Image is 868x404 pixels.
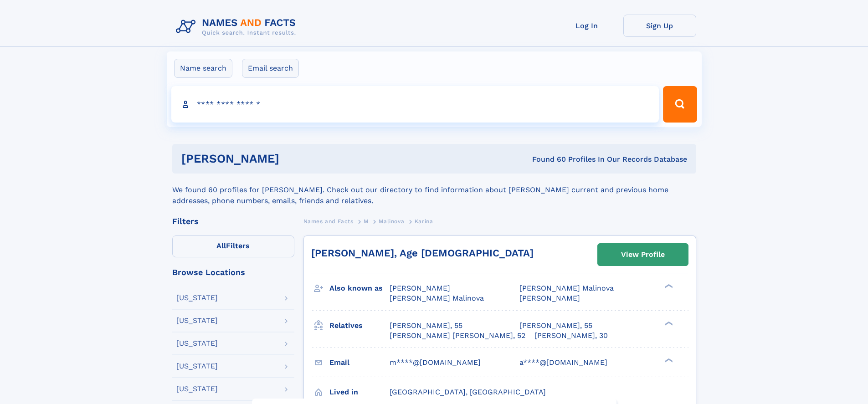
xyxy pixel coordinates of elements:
[172,235,294,257] label: Filters
[663,320,673,326] div: ❯
[329,384,390,400] h3: Lived in
[329,281,390,296] h3: Also known as
[379,215,404,227] a: Malinova
[519,294,580,302] span: [PERSON_NAME]
[390,331,525,341] a: [PERSON_NAME] [PERSON_NAME], 52
[415,218,433,225] span: Karina
[176,294,218,302] div: [US_STATE]
[172,217,294,225] div: Filters
[390,388,546,396] span: [GEOGRAPHIC_DATA], [GEOGRAPHIC_DATA]
[364,218,369,225] span: M
[663,357,673,363] div: ❯
[519,321,592,331] a: [PERSON_NAME], 55
[390,294,484,302] span: [PERSON_NAME] Malinova
[534,331,608,341] a: [PERSON_NAME], 30
[663,86,697,123] button: Search Button
[329,318,390,333] h3: Relatives
[311,247,534,259] a: [PERSON_NAME], Age [DEMOGRAPHIC_DATA]
[216,241,226,250] span: All
[379,218,404,225] span: Malinova
[172,268,294,276] div: Browse Locations
[329,355,390,370] h3: Email
[172,174,696,206] div: We found 60 profiles for [PERSON_NAME]. Check out our directory to find information about [PERSON...
[171,86,659,123] input: search input
[390,284,450,292] span: [PERSON_NAME]
[364,215,369,227] a: M
[172,15,303,39] img: Logo Names and Facts
[303,215,354,227] a: Names and Facts
[519,284,614,292] span: [PERSON_NAME] Malinova
[390,321,462,331] a: [PERSON_NAME], 55
[174,59,232,78] label: Name search
[176,340,218,347] div: [US_STATE]
[181,153,406,164] h1: [PERSON_NAME]
[623,15,696,37] a: Sign Up
[176,317,218,324] div: [US_STATE]
[176,363,218,370] div: [US_STATE]
[550,15,623,37] a: Log In
[176,385,218,393] div: [US_STATE]
[663,283,673,289] div: ❯
[598,244,688,266] a: View Profile
[406,154,687,164] div: Found 60 Profiles In Our Records Database
[242,59,299,78] label: Email search
[621,244,665,265] div: View Profile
